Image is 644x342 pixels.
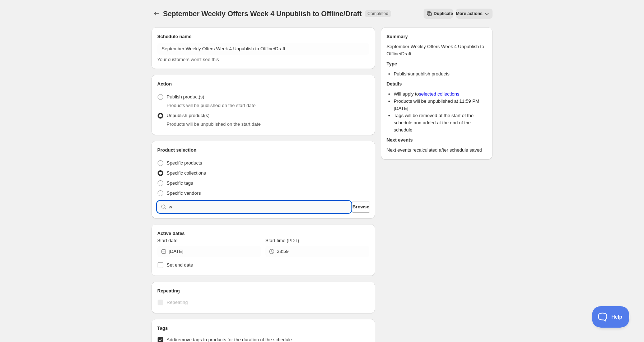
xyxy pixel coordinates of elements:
a: selected collections [419,91,459,97]
li: Tags will be removed at the start of the schedule and added at the end of the schedule [394,112,487,134]
h2: Repeating [157,287,369,295]
span: Repeating [167,300,188,305]
span: Specific collections [167,170,206,176]
button: Schedules [151,9,162,19]
button: More actions [456,9,493,19]
span: Specific tags [167,180,193,186]
span: Specific vendors [167,190,201,196]
li: Will apply to [394,91,487,98]
span: More actions [456,11,482,17]
p: Next events recalculated after schedule saved [387,147,487,154]
button: Secondary action label [424,9,453,19]
li: Publish/unpublish products [394,70,487,78]
span: Products will be unpublished on the start date [167,121,261,127]
h2: Type [387,60,487,68]
span: September Weekly Offers Week 4 Unpublish to Offline/Draft [163,10,362,18]
span: Unpublish product(s) [167,113,210,118]
h2: Schedule name [157,33,369,40]
input: Search collections [169,201,351,213]
span: Duplicate [434,11,453,17]
h2: Product selection [157,147,369,154]
h2: Tags [157,325,369,332]
span: Browse [353,203,369,211]
h2: Details [387,80,487,88]
h2: Active dates [157,230,369,237]
h2: Summary [387,33,487,40]
span: Set end date [167,262,193,268]
h2: Next events [387,137,487,144]
h2: Action [157,80,369,88]
span: Start time (PDT) [265,238,299,243]
span: Products will be published on the start date [167,103,256,108]
span: Start date [157,238,177,243]
li: Products will be unpublished at 11:59 PM [DATE] [394,98,487,112]
span: Publish product(s) [167,94,204,100]
iframe: Toggle Customer Support [592,306,630,328]
span: Completed [368,11,388,17]
button: Browse [353,201,369,213]
span: Your customers won't see this [157,57,219,62]
p: September Weekly Offers Week 4 Unpublish to Offline/Draft [387,43,487,57]
span: Specific products [167,160,202,166]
